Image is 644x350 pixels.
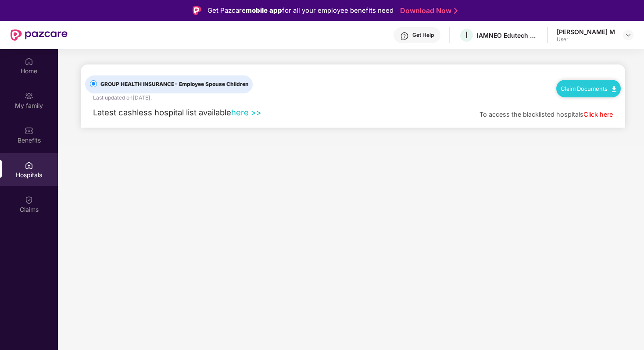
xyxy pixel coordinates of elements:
a: Click here [583,111,613,118]
img: New Pazcare Logo [11,29,68,41]
img: svg+xml;base64,PHN2ZyB3aWR0aD0iMjAiIGhlaWdodD0iMjAiIHZpZXdCb3g9IjAgMCAyMCAyMCIgZmlsbD0ibm9uZSIgeG... [25,92,33,100]
div: Get Help [412,32,434,39]
strong: mobile app [246,6,282,14]
div: Get Pazcare for all your employee benefits need [208,5,394,16]
div: User [557,36,615,43]
img: svg+xml;base64,PHN2ZyBpZD0iSG9tZSIgeG1sbnM9Imh0dHA6Ly93d3cudzMub3JnLzIwMDAvc3ZnIiB3aWR0aD0iMjAiIG... [25,57,33,66]
a: here >> [231,107,261,117]
span: - Employee Spouse Children [174,81,249,87]
img: svg+xml;base64,PHN2ZyBpZD0iSGVscC0zMngzMiIgeG1sbnM9Imh0dHA6Ly93d3cudzMub3JnLzIwMDAvc3ZnIiB3aWR0aD... [400,32,409,40]
span: To access the blacklisted hospitals [479,111,583,118]
span: GROUP HEALTH INSURANCE [97,80,252,89]
img: svg+xml;base64,PHN2ZyBpZD0iQmVuZWZpdHMiIHhtbG5zPSJodHRwOi8vd3d3LnczLm9yZy8yMDAwL3N2ZyIgd2lkdGg9Ij... [25,126,33,135]
div: Last updated on [DATE] . [93,93,152,102]
img: svg+xml;base64,PHN2ZyBpZD0iSG9zcGl0YWxzIiB4bWxucz0iaHR0cDovL3d3dy53My5vcmcvMjAwMC9zdmciIHdpZHRoPS... [25,161,33,170]
a: Download Now [400,6,455,15]
a: Claim Documents [561,85,616,92]
img: Logo [193,6,201,15]
div: IAMNEO Edutech Private Limited [477,31,538,39]
img: svg+xml;base64,PHN2ZyB4bWxucz0iaHR0cDovL3d3dy53My5vcmcvMjAwMC9zdmciIHdpZHRoPSIxMC40IiBoZWlnaHQ9Ij... [612,86,616,92]
img: Stroke [454,6,458,15]
span: Latest cashless hospital list available [93,107,231,117]
img: svg+xml;base64,PHN2ZyBpZD0iRHJvcGRvd24tMzJ4MzIiIHhtbG5zPSJodHRwOi8vd3d3LnczLm9yZy8yMDAwL3N2ZyIgd2... [625,32,632,39]
img: svg+xml;base64,PHN2ZyBpZD0iQ2xhaW0iIHhtbG5zPSJodHRwOi8vd3d3LnczLm9yZy8yMDAwL3N2ZyIgd2lkdGg9IjIwIi... [25,196,33,204]
div: [PERSON_NAME] M [557,28,615,36]
span: I [465,30,468,40]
